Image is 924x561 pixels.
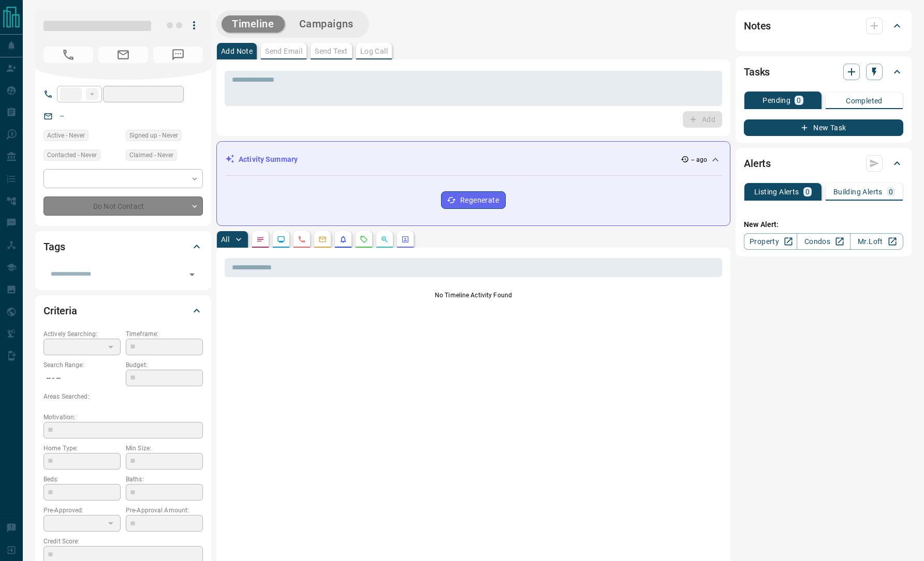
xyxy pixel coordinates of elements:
a: Condos [797,233,850,250]
p: Home Type: [43,444,121,453]
p: 0 [889,188,893,195]
p: Add Note [221,48,253,55]
h2: Tags [43,238,65,255]
span: No Number [153,47,203,63]
p: 0 [797,97,801,104]
h2: Criteria [43,302,77,319]
span: Signed up - Never [129,130,178,141]
p: -- ago [691,155,707,164]
p: No Timeline Activity Found [225,291,722,300]
p: Building Alerts [833,188,883,195]
p: Budget: [126,360,203,370]
a: -- [60,112,64,120]
svg: Agent Actions [401,235,409,244]
svg: Listing Alerts [339,235,347,244]
span: No Number [43,47,93,63]
p: All [221,236,229,243]
svg: Opportunities [380,235,389,244]
p: Motivation: [43,413,203,422]
p: Min Size: [126,444,203,453]
p: Pre-Approved: [43,506,121,515]
div: Tags [43,234,203,259]
div: Do Not Contact [43,196,203,216]
p: -- - -- [43,370,121,387]
p: Timeframe: [126,329,203,339]
h2: Tasks [744,64,770,80]
p: Pending [762,97,790,104]
p: Activity Summary [239,154,298,165]
p: 0 [805,188,810,195]
span: No Email [98,47,148,63]
button: New Task [744,119,903,136]
div: Activity Summary-- ago [225,150,722,169]
svg: Notes [256,235,265,244]
p: Listing Alerts [754,188,799,195]
div: Notes [744,13,903,38]
button: Regenerate [441,191,506,209]
div: Alerts [744,151,903,176]
p: Pre-Approval Amount: [126,506,203,515]
h2: Alerts [744,155,771,172]
button: Timeline [222,16,285,33]
button: Campaigns [289,16,364,33]
p: Baths: [126,475,203,484]
svg: Calls [298,235,306,244]
span: Contacted - Never [47,150,97,160]
p: Areas Searched: [43,392,203,401]
div: Criteria [43,298,203,323]
svg: Requests [360,235,368,244]
p: Beds: [43,475,121,484]
button: Open [185,267,199,282]
p: New Alert: [744,219,903,230]
svg: Emails [318,235,327,244]
p: Completed [846,97,883,104]
div: Tasks [744,59,903,84]
span: Active - Never [47,130,85,141]
a: Property [744,233,797,250]
p: Credit Score: [43,537,203,546]
p: Actively Searching: [43,329,121,339]
span: Claimed - Never [129,150,173,160]
p: Search Range: [43,360,121,370]
svg: Lead Browsing Activity [277,235,285,244]
a: Mr.Loft [850,233,903,250]
h2: Notes [744,18,771,34]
